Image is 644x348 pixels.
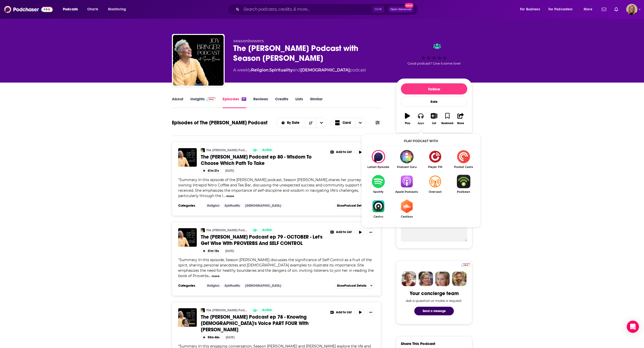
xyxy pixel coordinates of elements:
[87,6,98,13] span: Charts
[414,307,454,315] button: Send a message
[364,215,392,218] span: Castro
[516,5,546,13] button: open menu
[432,122,436,125] div: List
[545,5,580,13] button: open menu
[212,274,220,278] button: more
[310,96,323,108] a: Similar
[287,121,301,125] span: By Date
[392,150,421,169] a: Podcast GuruPodcast Guru
[364,150,392,169] div: The Joy Bringer Podcast with Season Bowers on Latest Episode
[178,178,368,198] span: "
[520,6,540,13] span: For Business
[367,228,375,236] button: Show More Button
[461,262,470,267] a: Pro website
[295,96,303,108] a: Lists
[364,165,392,169] span: Latest Episode
[435,272,450,286] img: Jules Profile
[452,272,467,286] img: Jon Profile
[407,62,461,65] span: Good podcast? Give it some love!
[336,150,352,154] span: Add to List
[421,150,449,169] a: Player FMPlayer FM
[584,6,592,13] span: More
[178,148,197,167] img: The Joy Bringer Podcast ep 80 - Wisdom To Choose Which Path To Take
[209,274,211,278] span: ...
[225,249,234,253] div: [DATE]
[178,178,368,198] span: Summary In this episode of the [PERSON_NAME] podcast, Season [PERSON_NAME] shares her journey of ...
[201,234,323,246] span: The [PERSON_NAME] Podcast ep 79 - OCTOBER - Let's Get Wise With PROVERBS And SELF CONTROL
[390,8,412,11] span: Open Advanced
[364,190,392,194] span: Spotify
[401,110,414,128] button: Play
[401,83,467,94] button: Follow
[612,5,620,14] a: Show notifications dropdown
[190,96,216,108] a: InsightsPodchaser Pro
[178,228,197,247] a: The Joy Bringer Podcast ep 79 - OCTOBER - Let's Get Wise With PROVERBS And SELF CONTROL
[454,110,467,128] button: Share
[251,68,269,72] a: Religion
[269,68,293,72] a: Spirituality
[201,148,205,152] img: The Joy Bringer Podcast with Season Bowers
[178,204,201,208] h3: Categories
[626,4,637,15] span: Logged in as avansolkema
[243,284,283,288] a: [DEMOGRAPHIC_DATA]
[201,308,205,312] a: The Joy Bringer Podcast with Season Bowers
[441,122,453,125] div: Bookmark
[269,68,269,72] span: ,
[337,204,366,207] span: Show Podcast Details
[392,200,421,218] a: CastboxCastbox
[449,165,478,169] span: Pocket Casts
[367,308,375,316] button: Show More Button
[225,169,234,172] div: [DATE]
[305,118,316,128] button: Sort Direction
[4,5,53,14] a: Podchaser - Follow, Share and Rate Podcasts
[392,190,421,194] span: Apple Podcasts
[262,308,272,313] span: Active
[401,96,467,107] div: Rate
[201,168,221,173] button: 41m 21s
[108,6,126,13] span: Monitoring
[328,228,354,236] button: Show More Button
[223,204,242,208] a: Spirituality
[401,341,435,346] h3: Share This Podcast
[343,121,351,125] span: Card
[178,258,374,278] span: Summary In this episode, Season [PERSON_NAME] discusses the significance of Self-Control as a fru...
[201,314,324,333] a: The [PERSON_NAME] Podcast ep 78 - Knowing [DEMOGRAPHIC_DATA]'s Voice PART FOUR With [PERSON_NAME]
[59,5,84,13] button: open menu
[427,110,441,128] button: List
[253,96,268,108] a: Reviews
[331,118,366,128] button: Choose View
[241,5,372,13] input: Search podcasts, credits, & more...
[335,283,375,289] button: ShowPodcast Details
[277,118,327,128] h2: Choose List sort
[421,175,449,194] a: OvercastOvercast
[392,215,421,218] span: Castbox
[548,6,573,13] span: For Podcasters
[316,118,327,128] button: open menu
[421,165,449,169] span: Player FM
[626,4,637,15] button: Show profile menu
[260,148,274,152] a: Active
[405,122,410,125] div: Play
[201,248,221,253] button: 31m 13s
[84,5,101,13] a: Charts
[226,336,235,339] div: [DATE]
[392,175,421,194] a: Apple PodcastsApple Podcasts
[449,175,478,194] a: PodbeanPodbean
[396,38,472,70] div: Good podcast? Give it some love!
[173,35,224,86] img: The Joy Bringer Podcast with Season Bowers
[388,6,414,12] button: Open AdvancedNew
[410,290,459,297] div: Your concierge team
[206,148,248,152] a: The [PERSON_NAME] Podcast with Season [PERSON_NAME]
[600,5,608,14] a: Show notifications dropdown
[421,190,449,194] span: Overcast
[201,234,324,246] a: The [PERSON_NAME] Podcast ep 79 - OCTOBER - Let's Get Wise With PROVERBS And SELF CONTROL
[243,204,283,208] a: [DEMOGRAPHIC_DATA]
[405,3,414,8] span: New
[178,308,197,327] img: The Joy Bringer Podcast ep 78 - Knowing God's Voice PART FOUR With Rachael Groll
[172,120,267,126] h1: Episodes of The [PERSON_NAME] Podcast
[223,96,246,108] a: Episodes97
